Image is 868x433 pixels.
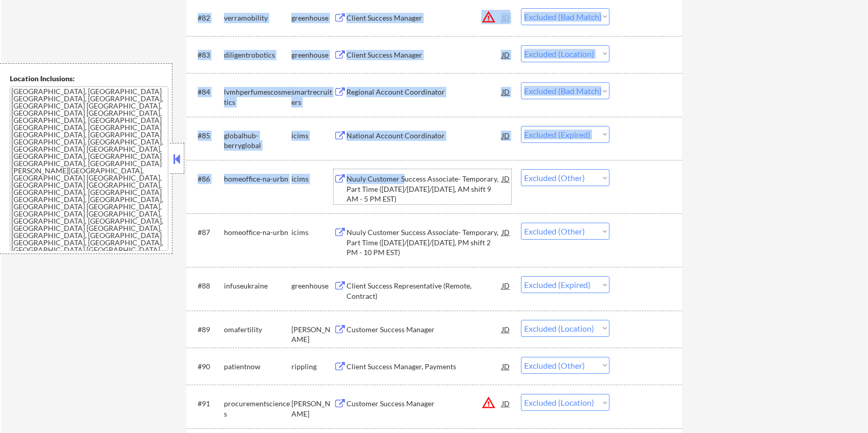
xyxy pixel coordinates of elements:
div: #87 [198,227,216,238]
div: homeoffice-na-urbn [224,174,291,184]
div: Client Success Manager [346,50,502,60]
div: omafertility [224,324,291,335]
div: #84 [198,87,216,97]
div: Nuuly Customer Success Associate- Temporary, Part Time ([DATE]/[DATE]/[DATE], AM shift 9 AM - 5 P... [346,174,502,204]
div: JD [501,82,511,101]
div: JD [501,357,511,375]
div: homeoffice-na-urbn [224,227,291,238]
div: JD [501,223,511,241]
div: #90 [198,362,216,372]
div: #83 [198,50,216,60]
div: #91 [198,399,216,409]
div: globalhub-berryglobal [224,131,291,151]
div: greenhouse [291,281,334,291]
div: lvmhperfumescosmetics [224,87,291,107]
button: warning_amber [481,10,496,24]
div: Nuuly Customer Success Associate- Temporary, Part Time ([DATE]/[DATE]/[DATE], PM shift 2 PM - 10 ... [346,227,502,258]
div: Customer Success Manager [346,399,502,409]
div: #89 [198,324,216,335]
div: greenhouse [291,13,334,23]
div: smartrecruiters [291,87,334,107]
div: JD [501,45,511,64]
div: Client Success Manager, Payments [346,362,502,372]
div: [PERSON_NAME] [291,324,334,345]
div: diligentrobotics [224,50,291,60]
div: procurementsciences [224,399,291,419]
div: rippling [291,362,334,372]
div: JD [501,126,511,145]
div: #82 [198,13,216,23]
div: infuseukraine [224,281,291,291]
div: National Account Coordinator [346,131,502,141]
div: icims [291,227,334,238]
div: #85 [198,131,216,141]
div: Regional Account Coordinator [346,87,502,97]
div: #86 [198,174,216,184]
div: #88 [198,281,216,291]
div: Location Inclusions: [10,74,168,84]
div: JD [501,320,511,338]
div: [PERSON_NAME] [291,399,334,419]
div: Customer Success Manager [346,324,502,335]
div: JD [501,8,511,27]
div: Client Success Representative (Remote, Contract) [346,281,502,301]
div: icims [291,131,334,141]
button: warning_amber [481,395,496,410]
div: icims [291,174,334,184]
div: patientnow [224,362,291,372]
div: JD [501,394,511,412]
div: JD [501,169,511,188]
div: greenhouse [291,50,334,60]
div: JD [501,276,511,295]
div: Client Success Manager [346,13,502,23]
div: verramobility [224,13,291,23]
